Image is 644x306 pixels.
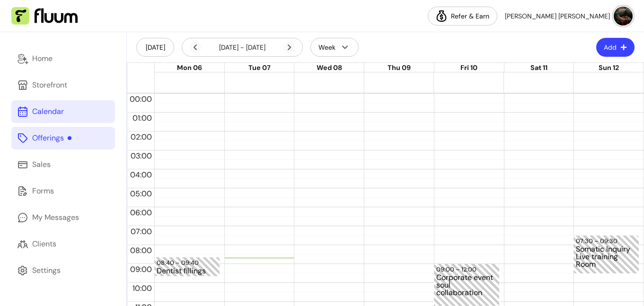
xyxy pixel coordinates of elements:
div: My Messages [32,212,79,223]
a: Storefront [11,74,115,96]
span: 07:00 [128,227,154,236]
div: 08:40 – 09:40 [157,258,201,267]
button: Thu 09 [388,63,411,73]
a: Offerings [11,127,115,149]
a: Clients [11,233,115,255]
button: Sat 11 [530,63,547,73]
a: Home [11,47,115,70]
div: 07:30 – 09:30 [576,236,620,245]
span: Mon 06 [177,63,202,72]
div: Clients [32,238,56,250]
a: Calendar [11,100,115,123]
button: [DATE] [136,38,174,57]
button: Wed 08 [317,63,342,73]
span: 08:00 [128,245,154,255]
button: avatar[PERSON_NAME] [PERSON_NAME] [505,7,633,26]
img: avatar [614,7,633,26]
div: Forms [32,185,54,197]
div: Somatic Inquiry Live training Room [576,245,636,272]
div: Offerings [32,132,71,144]
button: Sun 12 [599,63,619,73]
a: Forms [11,180,115,202]
button: Week [310,38,359,57]
div: Dentist fillings [157,267,217,275]
div: Settings [32,265,61,276]
a: My Messages [11,206,115,229]
span: 10:00 [130,283,154,293]
span: 01:00 [130,113,154,123]
span: 09:00 [128,264,154,274]
span: 06:00 [128,208,154,218]
span: Thu 09 [388,63,411,72]
a: Sales [11,153,115,176]
img: Fluum Logo [11,7,78,25]
span: Sat 11 [530,63,547,72]
div: Sales [32,159,51,170]
div: 07:30 – 09:30Somatic Inquiry Live training Room [573,236,639,273]
span: 04:00 [128,170,154,180]
span: 02:00 [128,132,154,142]
span: 00:00 [127,94,154,104]
div: Storefront [32,79,67,91]
div: [DATE] - [DATE] [190,42,295,53]
div: Home [32,53,53,64]
button: Tue 07 [248,63,271,73]
span: Fri 10 [460,63,477,72]
div: 09:00 – 12:00 [436,265,479,274]
div: 08:40 – 09:40Dentist fillings [154,257,220,276]
a: Refer & Earn [428,7,497,26]
div: Calendar [32,106,64,117]
button: Add [596,38,635,57]
span: Tue 07 [248,63,271,72]
span: Sun 12 [599,63,619,72]
span: 03:00 [128,151,154,161]
span: Wed 08 [317,63,342,72]
a: Settings [11,259,115,282]
span: [PERSON_NAME] [PERSON_NAME] [505,11,610,21]
button: Fri 10 [460,63,477,73]
button: Mon 06 [177,63,202,73]
span: 05:00 [128,189,154,199]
